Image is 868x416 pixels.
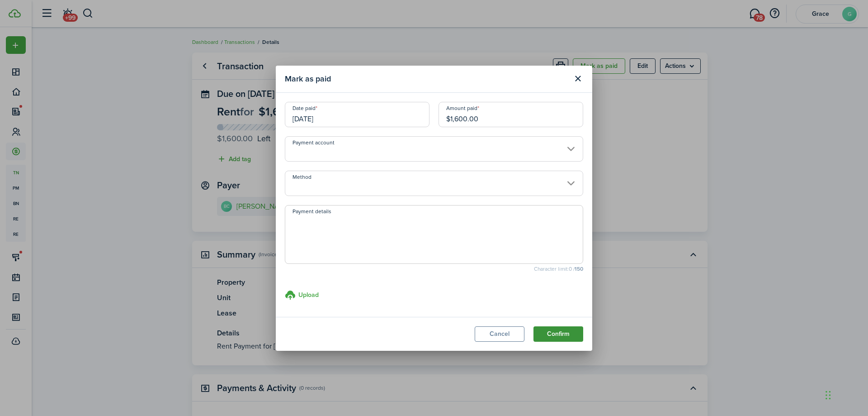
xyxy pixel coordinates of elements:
iframe: Chat Widget [823,373,868,416]
button: Confirm [533,326,583,342]
modal-title: Mark as paid [285,70,568,88]
b: 150 [575,265,583,273]
div: Drag [826,382,831,409]
h3: Upload [298,290,319,300]
input: 0.00 [439,102,583,127]
button: Close modal [570,71,585,86]
input: mm/dd/yyyy [285,102,429,127]
small: Character limit: 0 / [285,266,583,272]
button: Cancel [475,326,524,342]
